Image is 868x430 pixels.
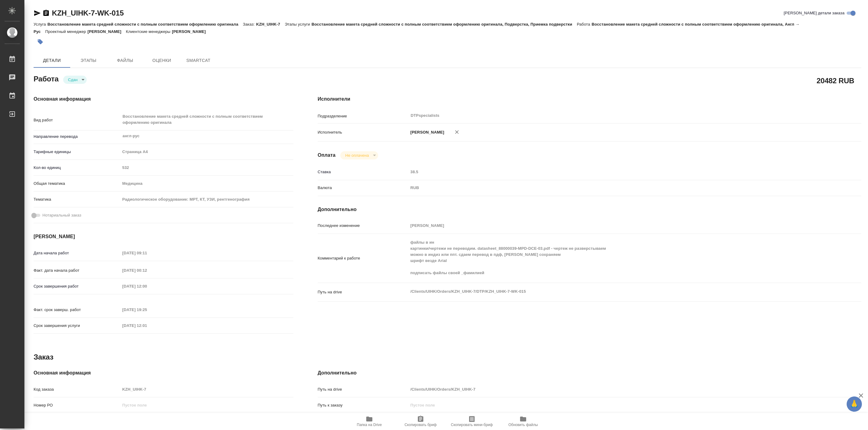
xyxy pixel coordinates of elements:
h4: Дополнительно [318,369,861,377]
p: Тарифные единицы [34,149,120,155]
span: Файлы [110,57,140,64]
p: Услуга [34,22,47,27]
button: Сдан [66,77,79,82]
div: Страница А4 [120,147,293,157]
h4: Исполнители [318,95,861,103]
span: Обновить файлы [508,423,538,427]
button: Скопировать мини-бриф [446,413,497,430]
input: Пустое поле [120,321,174,330]
div: Радиологическое оборудование: МРТ, КТ, УЗИ, рентгенография [120,194,293,205]
button: Папка на Drive [344,413,395,430]
p: [PERSON_NAME] [408,129,444,135]
p: Последнее изменение [318,223,408,229]
h4: Дополнительно [318,206,861,213]
p: Путь на drive [318,386,408,392]
p: Подразделение [318,113,408,119]
h4: Основная информация [34,369,293,377]
span: 🙏 [849,398,859,410]
p: Ставка [318,169,408,175]
p: Проектный менеджер [45,29,87,34]
button: Скопировать ссылку [42,9,50,17]
input: Пустое поле [120,282,174,291]
p: Путь на drive [318,289,408,295]
input: Пустое поле [120,385,293,394]
span: [PERSON_NAME] детали заказа [784,10,844,16]
p: Код заказа [34,386,120,392]
p: Направление перевода [34,134,120,140]
h4: Основная информация [34,95,293,103]
input: Пустое поле [408,221,816,230]
input: Пустое поле [408,167,816,176]
input: Пустое поле [408,401,816,410]
button: Не оплачена [343,153,371,158]
p: Срок завершения услуги [34,323,120,329]
p: [PERSON_NAME] [88,29,126,34]
span: Детали [37,57,67,64]
p: Валюта [318,185,408,191]
div: Сдан [340,151,378,159]
input: Пустое поле [120,266,174,275]
p: KZH_UIHK-7 [256,22,285,27]
p: Факт. срок заверш. работ [34,307,120,313]
p: Факт. дата начала работ [34,267,120,274]
p: Клиентские менеджеры [126,29,172,34]
span: SmartCat [184,57,213,64]
textarea: файлы в ин картинки/чертежи не переводим. datasheet_88000039-MPD-DCE-03.pdf - чертеж не разверсты... [408,237,816,278]
h2: 20482 RUB [816,75,854,86]
span: Папка на Drive [357,423,382,427]
p: Этапы услуги [285,22,312,27]
input: Пустое поле [120,305,174,314]
p: Тематика [34,196,120,202]
p: Кол-во единиц [34,165,120,171]
input: Пустое поле [120,249,174,257]
h4: [PERSON_NAME] [34,233,293,240]
div: Сдан [63,76,87,84]
p: Восстановление макета средней сложности с полным соответствием оформлению оригинала [47,22,243,27]
input: Пустое поле [120,163,293,172]
span: Оценки [147,57,176,64]
p: Дата начала работ [34,250,120,256]
span: Нотариальный заказ [42,212,81,218]
button: 🙏 [847,396,862,412]
button: Удалить исполнителя [450,125,464,139]
span: Скопировать бриф [404,423,436,427]
p: Номер РО [34,402,120,408]
p: Срок завершения работ [34,283,120,289]
a: KZH_UIHK-7-WK-015 [52,9,124,17]
p: Исполнитель [318,129,408,135]
textarea: /Clients/UIHK/Orders/KZH_UIHK-7/DTP/KZH_UIHK-7-WK-015 [408,286,816,297]
div: Медицина [120,178,293,189]
div: RUB [408,183,816,193]
p: [PERSON_NAME] [172,29,210,34]
p: Комментарий к работе [318,255,408,261]
button: Скопировать бриф [395,413,446,430]
span: Этапы [74,57,103,64]
h4: Оплата [318,152,336,159]
button: Добавить тэг [34,35,47,48]
button: Скопировать ссылку для ЯМессенджера [34,9,41,17]
p: Общая тематика [34,181,120,187]
button: Обновить файлы [497,413,549,430]
p: Путь к заказу [318,402,408,408]
span: Скопировать мини-бриф [451,423,493,427]
p: Заказ: [243,22,256,27]
input: Пустое поле [408,385,816,394]
h2: Заказ [34,352,53,362]
p: Работа [577,22,592,27]
h2: Работа [34,73,59,84]
p: Восстановление макета средней сложности с полным соответствием оформлению оригинала, Подверстка, ... [312,22,577,27]
input: Пустое поле [120,401,293,410]
p: Вид работ [34,117,120,123]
